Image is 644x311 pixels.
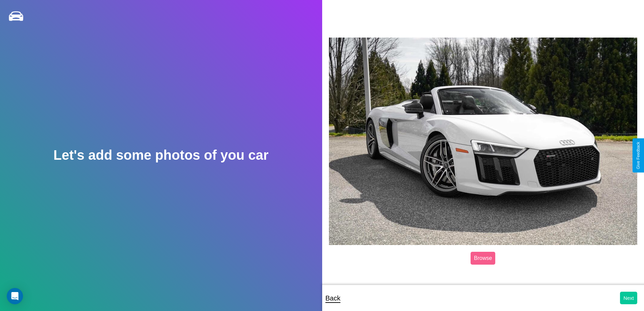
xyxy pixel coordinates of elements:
[636,142,641,169] div: Give Feedback
[7,288,23,304] div: Open Intercom Messenger
[620,292,637,304] button: Next
[329,38,638,245] img: posted
[326,292,340,304] p: Back
[471,252,495,265] label: Browse
[53,148,268,163] h2: Let's add some photos of you car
